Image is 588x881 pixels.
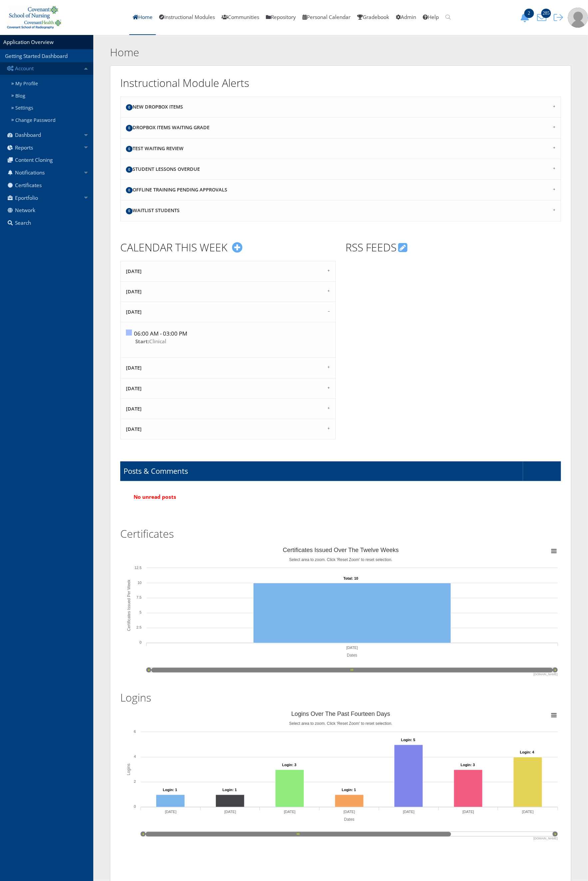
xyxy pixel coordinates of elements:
i: Create Event [232,242,243,253]
tspan: Login [163,788,173,792]
tspan: : 1 [352,788,356,792]
span: 0 [126,125,133,131]
tspan: : 1 [173,788,177,792]
tspan: Total [343,576,352,580]
text: Logins [127,764,131,775]
tspan: Login [223,788,233,792]
a: My Profile [9,78,93,90]
text: Dates [344,817,354,822]
text: 2.5 [137,626,142,630]
a: 2 [518,14,535,21]
tspan: : 10 [352,576,358,580]
h2: Instructional Module Alerts [120,76,561,91]
h4: [DATE] [126,288,330,295]
h2: Logins [120,691,561,706]
text: 12.5 [135,566,142,570]
h4: New Dropbox Items [126,104,555,111]
h4: Student Lessons Overdue [126,166,555,173]
b: Start: [135,338,149,345]
h4: [DATE] [126,406,330,412]
tspan: Login [520,750,530,754]
text: [DOMAIN_NAME] [534,837,558,840]
text: [DATE] [346,646,358,650]
text: 0 [140,641,142,645]
text: [DATE] [284,810,295,814]
span: 2 [524,9,534,18]
tspan: Select area to zoom. Click 'Reset Zoom' to reset selection. [289,722,392,726]
tspan: Login [282,763,292,767]
span: 0 [126,187,133,193]
h1: Posts & Comments [124,466,188,476]
div: No unread posts [127,486,561,508]
tspan: Login [342,788,352,792]
text: [DATE] [343,810,355,814]
h4: Waitlist Students [126,207,555,214]
tspan: Certificates Issued Over The Twelve Weeks [283,547,399,553]
text: 2 [134,780,136,784]
tspan: Logins Over The Past Fourteen Days [292,711,390,718]
h2: RSS FEEDS [346,240,561,255]
h4: [DATE] [126,385,330,392]
tspan: : 3 [471,763,475,767]
text: [DATE] [225,810,236,814]
a: Start:Clinical [133,338,166,345]
h4: Test Waiting Review [126,145,555,152]
tspan: Certificates Issued Per Week [127,579,131,631]
tspan: : 3 [292,763,296,767]
text: 6 [134,730,136,734]
text: 5 [140,611,142,615]
text: 7.5 [137,596,142,600]
text: 0 [134,805,136,809]
tspan: Login [401,738,411,742]
a: Change Password [9,114,93,126]
text: 10 [138,581,142,585]
h2: Certificates [120,526,561,541]
h2: Home [110,45,468,60]
h4: [DATE] [126,309,330,315]
span: 0 [126,166,133,173]
span: 285 [541,9,551,18]
tspan: : 4 [530,750,535,754]
button: 285 [535,13,551,22]
span: 0 [126,208,133,214]
span: 0 [126,104,133,111]
h4: [DATE] [126,365,330,371]
button: 2 [518,13,535,22]
text: 4 [134,755,136,759]
a: Settings [9,102,93,114]
h4: Offline Training Pending Approvals [126,186,555,193]
tspan: Login [461,763,471,767]
h2: CALENDAR THIS WEEK [120,240,336,255]
h4: Dropbox Items Waiting Grade [126,124,555,131]
img: user-profile-default-picture.png [568,8,588,28]
h4: [DATE] [126,268,330,275]
div: 06:00 AM - 03:00 PM [134,328,197,338]
text: [DATE] [463,810,474,814]
a: Application Overview [3,39,54,46]
tspan: : 5 [411,738,415,742]
span: 0 [126,146,133,152]
h4: [DATE] [126,426,330,433]
tspan: Select area to zoom. Click 'Reset Zoom' to reset selection. [289,557,392,562]
a: 285 [535,14,551,21]
text: [DATE] [522,810,534,814]
tspan: : 1 [233,788,237,792]
text: [DOMAIN_NAME] [534,673,558,676]
text: Dates [347,653,357,658]
text: [DATE] [165,810,177,814]
a: Blog [9,90,93,102]
text: [DATE] [403,810,415,814]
